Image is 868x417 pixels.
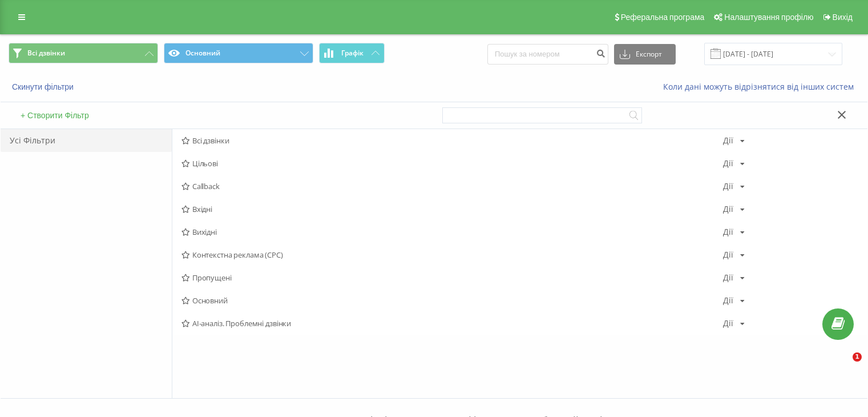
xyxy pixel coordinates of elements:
div: Дії [723,296,733,304]
span: Callback [181,182,723,190]
button: Графік [319,43,385,63]
span: Вхідні [181,205,723,213]
div: Дії [723,274,733,282]
span: Основний [181,296,723,304]
span: Всі дзвінки [181,137,723,145]
span: AI-аналіз. Проблемні дзвінки [181,319,723,327]
span: Контекстна реклама (CPC) [181,251,723,259]
span: Вихідні [181,228,723,236]
div: Дії [723,182,733,190]
button: Всі дзвінки [9,43,158,63]
div: Дії [723,228,733,236]
span: Всі дзвінки [27,49,65,58]
div: Дії [723,251,733,259]
button: Закрити [834,110,850,122]
button: Основний [164,43,313,63]
span: Налаштування профілю [724,13,813,22]
div: Дії [723,319,733,327]
button: + Створити Фільтр [17,110,92,121]
button: Експорт [614,44,676,65]
span: Вихід [833,13,853,22]
span: Пропущені [181,274,723,282]
div: Дії [723,159,733,167]
button: Скинути фільтри [9,82,79,92]
span: Реферальна програма [621,13,705,22]
span: Графік [341,49,364,57]
iframe: Intercom live chat [829,352,857,380]
div: Дії [723,137,733,145]
a: Коли дані можуть відрізнятися вiд інших систем [663,81,859,92]
div: Усі Фільтри [1,129,172,152]
span: Цільові [181,159,723,167]
div: Дії [723,205,733,213]
span: 1 [853,352,862,362]
input: Пошук за номером [487,44,608,65]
